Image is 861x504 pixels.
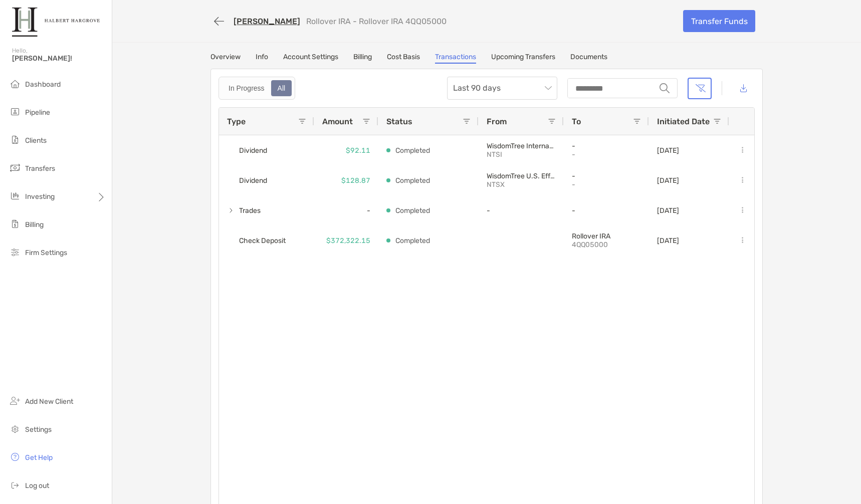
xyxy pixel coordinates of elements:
[570,53,607,64] a: Documents
[25,136,47,145] span: Clients
[25,481,49,490] span: Log out
[322,117,353,126] span: Amount
[234,17,300,26] a: [PERSON_NAME]
[572,232,641,240] p: Rollover IRA
[346,144,370,157] p: $92.11
[283,53,338,64] a: Account Settings
[572,180,641,189] p: -
[657,117,710,126] span: Initiated Date
[210,53,241,64] a: Overview
[9,246,21,258] img: firm-settings icon
[387,53,420,64] a: Cost Basis
[487,180,556,189] p: NTSX
[306,17,447,26] p: Rollover IRA - Rollover IRA 4QQ05000
[487,206,556,215] p: -
[487,172,556,180] p: WisdomTree U.S. Efficient Core Fund
[572,172,641,180] p: -
[239,202,261,219] span: Trades
[25,425,52,434] span: Settings
[25,192,55,201] span: Investing
[683,10,755,32] a: Transfer Funds
[688,78,712,99] button: Clear filters
[657,206,679,215] p: [DATE]
[487,142,556,150] p: WisdomTree International Efficient Core Fund
[487,117,507,126] span: From
[239,142,267,159] span: Dividend
[395,144,430,157] p: Completed
[12,4,100,40] img: Zoe Logo
[487,150,556,159] p: NTSI
[256,53,268,64] a: Info
[25,453,53,462] span: Get Help
[572,142,641,150] p: -
[25,80,61,89] span: Dashboard
[453,77,551,99] span: Last 90 days
[239,232,286,249] span: Check Deposit
[227,117,246,126] span: Type
[223,81,270,95] div: In Progress
[572,206,641,215] p: -
[9,395,21,407] img: add_new_client icon
[25,220,44,229] span: Billing
[9,479,21,491] img: logout icon
[395,204,430,217] p: Completed
[491,53,555,64] a: Upcoming Transfers
[9,190,21,202] img: investing icon
[395,174,430,187] p: Completed
[12,54,106,63] span: [PERSON_NAME]!
[25,164,55,173] span: Transfers
[219,77,295,100] div: segmented control
[395,234,430,247] p: Completed
[272,81,291,95] div: All
[9,451,21,463] img: get-help icon
[386,117,412,126] span: Status
[25,248,67,257] span: Firm Settings
[314,195,378,225] div: -
[9,134,21,146] img: clients icon
[572,117,581,126] span: To
[9,423,21,435] img: settings icon
[657,176,679,185] p: [DATE]
[25,397,73,406] span: Add New Client
[572,150,641,159] p: -
[9,106,21,118] img: pipeline icon
[435,53,476,64] a: Transactions
[353,53,372,64] a: Billing
[25,108,50,117] span: Pipeline
[239,172,267,189] span: Dividend
[572,240,641,249] p: 4QQ05000
[9,218,21,230] img: billing icon
[9,162,21,174] img: transfers icon
[9,78,21,90] img: dashboard icon
[326,234,370,247] p: $372,322.15
[341,174,370,187] p: $128.87
[657,236,679,245] p: [DATE]
[660,83,670,93] img: input icon
[657,146,679,155] p: [DATE]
